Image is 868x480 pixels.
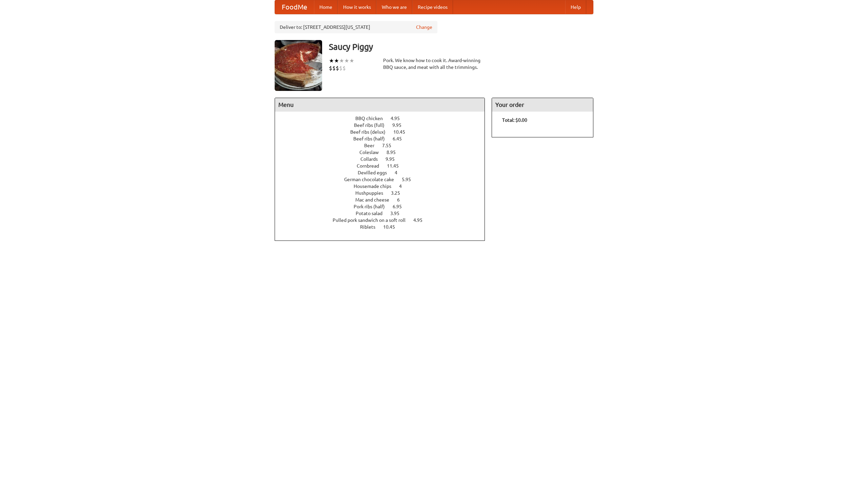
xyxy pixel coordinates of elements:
a: Pork ribs (half) 6.95 [354,204,414,209]
span: Potato salad [356,211,389,216]
span: 10.45 [393,129,412,135]
span: 9.95 [386,156,401,162]
span: Beef ribs (delux) [350,129,392,135]
li: $ [342,64,346,72]
a: Cornbread 11.45 [357,163,411,169]
span: Coleslaw [359,150,386,155]
a: Change [416,24,432,31]
span: Beef ribs (full) [354,122,391,128]
a: Riblets 10.45 [360,224,408,230]
span: 3.25 [391,190,407,196]
span: 4 [399,184,409,189]
span: 6.95 [393,204,409,209]
span: Housemade chips [354,184,398,189]
a: Mac and cheese 6 [355,197,412,203]
span: 5.95 [402,177,418,182]
li: $ [336,64,339,72]
b: Total: $0.00 [502,117,527,123]
span: 8.95 [387,150,402,155]
span: Devilled eggs [358,170,394,175]
div: Pork. We know how to cook it. Award-winning BBQ sauce, and meat with all the trimmings. [383,57,485,71]
h3: Saucy Piggy [329,40,593,54]
span: 9.95 [392,122,408,128]
a: BBQ chicken 4.95 [355,116,412,121]
a: Collards 9.95 [360,156,407,162]
a: Potato salad 3.95 [356,211,412,216]
span: Cornbread [357,163,386,169]
a: Help [565,0,586,14]
li: $ [332,64,336,72]
span: 11.45 [387,163,406,169]
a: Beef ribs (delux) 10.45 [350,129,418,135]
a: Devilled eggs 4 [358,170,410,175]
span: 7.55 [382,143,398,148]
li: $ [329,64,332,72]
span: 10.45 [383,224,402,230]
span: Hushpuppies [355,190,390,196]
a: How it works [338,0,376,14]
span: German chocolate cake [344,177,401,182]
a: Pulled pork sandwich on a soft roll 4.95 [333,217,435,223]
span: 6.45 [393,136,409,141]
a: Home [314,0,338,14]
a: Coleslaw 8.95 [359,150,408,155]
span: 4 [395,170,404,175]
li: ★ [339,57,344,64]
span: Riblets [360,224,382,230]
a: Hushpuppies 3.25 [355,190,413,196]
div: Deliver to: [STREET_ADDRESS][US_STATE] [275,21,437,33]
span: Pork ribs (half) [354,204,392,209]
li: ★ [334,57,339,64]
span: Mac and cheese [355,197,396,203]
h4: Menu [275,98,485,112]
span: 4.95 [413,217,429,223]
a: Housemade chips 4 [354,184,414,189]
a: Who we are [376,0,412,14]
a: Beef ribs (full) 9.95 [354,122,414,128]
span: 4.95 [391,116,407,121]
li: ★ [349,57,354,64]
a: Beef ribs (half) 6.45 [353,136,414,141]
a: German chocolate cake 5.95 [344,177,423,182]
img: angular.jpg [275,40,322,91]
h4: Your order [492,98,593,112]
li: ★ [344,57,349,64]
span: BBQ chicken [355,116,390,121]
span: 6 [397,197,407,203]
li: ★ [329,57,334,64]
span: Pulled pork sandwich on a soft roll [333,217,412,223]
a: FoodMe [275,0,314,14]
span: Collards [360,156,384,162]
span: Beer [364,143,381,148]
span: Beef ribs (half) [353,136,392,141]
span: 3.95 [390,211,406,216]
li: $ [339,64,342,72]
a: Recipe videos [412,0,453,14]
a: Beer 7.55 [364,143,404,148]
